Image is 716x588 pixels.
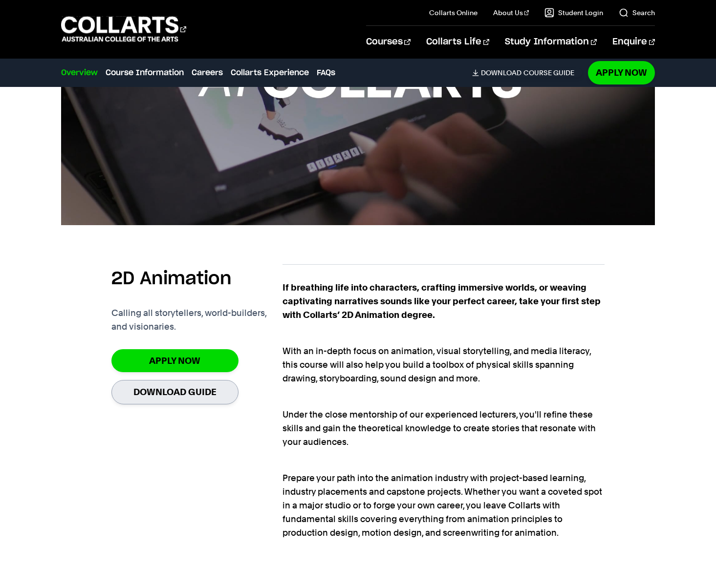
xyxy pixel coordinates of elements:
a: Study Information [505,26,597,58]
strong: If breathing life into characters, crafting immersive worlds, or weaving captivating narratives s... [282,282,601,320]
a: Overview [61,67,98,79]
a: Collarts Life [426,26,489,58]
a: Enquire [612,26,655,58]
a: Courses [366,26,411,58]
a: Course Information [106,67,184,79]
h2: 2D Animation [111,268,232,290]
a: Student Login [544,8,603,18]
p: With an in-depth focus on animation, visual storytelling, and media literacy, this course will al... [282,331,605,385]
a: Collarts Online [429,8,477,18]
a: Download Guide [111,380,239,404]
span: Download [481,68,521,77]
a: Apply Now [588,61,655,84]
p: Prepare your path into the animation industry with project-based learning, industry placements an... [282,458,605,540]
a: Careers [192,67,223,79]
a: Search [619,8,655,18]
a: About Us [493,8,529,18]
a: Collarts Experience [231,67,309,79]
p: Under the close mentorship of our experienced lecturers, you'll refine these skills and gain the ... [282,394,605,449]
div: Go to homepage [61,15,186,43]
p: Calling all storytellers, world-builders, and visionaries. [111,306,282,334]
a: FAQs [317,67,335,79]
a: Apply Now [111,349,239,372]
a: DownloadCourse Guide [472,68,582,77]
